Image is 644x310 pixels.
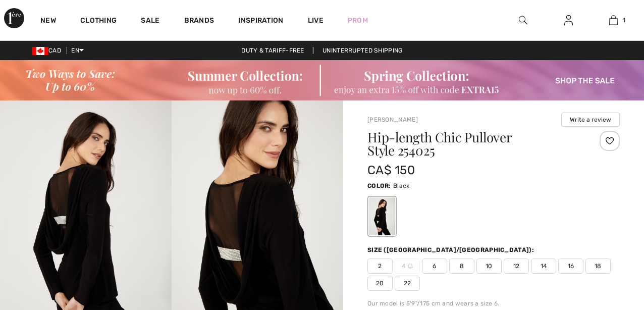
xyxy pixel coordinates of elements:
[519,14,527,26] img: search the website
[367,131,578,157] h1: Hip-length Chic Pullover Style 254025
[32,47,65,54] span: CAD
[395,276,420,291] span: 22
[531,259,556,274] span: 14
[367,299,620,308] div: Our model is 5'9"/175 cm and wears a size 6.
[449,259,474,274] span: 8
[556,14,581,27] a: Sign In
[395,259,420,274] span: 4
[623,16,625,25] span: 1
[561,113,620,127] button: Write a review
[393,182,410,189] span: Black
[367,116,418,123] a: [PERSON_NAME]
[369,197,395,235] div: Black
[367,182,391,189] span: Color:
[558,259,583,274] span: 16
[585,259,611,274] span: 18
[367,276,393,291] span: 20
[579,234,634,260] iframe: Opens a widget where you can find more information
[476,259,502,274] span: 10
[238,16,283,27] span: Inspiration
[141,16,159,27] a: Sale
[408,264,413,269] img: ring-m.svg
[348,15,368,26] a: Prom
[40,16,56,27] a: New
[80,16,117,27] a: Clothing
[4,8,24,28] img: 1ère Avenue
[564,14,573,26] img: My Info
[609,14,618,26] img: My Bag
[32,47,48,55] img: Canadian Dollar
[71,47,84,54] span: EN
[367,163,415,177] span: CA$ 150
[308,15,324,26] a: Live
[367,245,536,254] div: Size ([GEOGRAPHIC_DATA]/[GEOGRAPHIC_DATA]):
[422,259,447,274] span: 6
[367,259,393,274] span: 2
[504,259,529,274] span: 12
[592,14,635,26] a: 1
[184,16,214,27] a: Brands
